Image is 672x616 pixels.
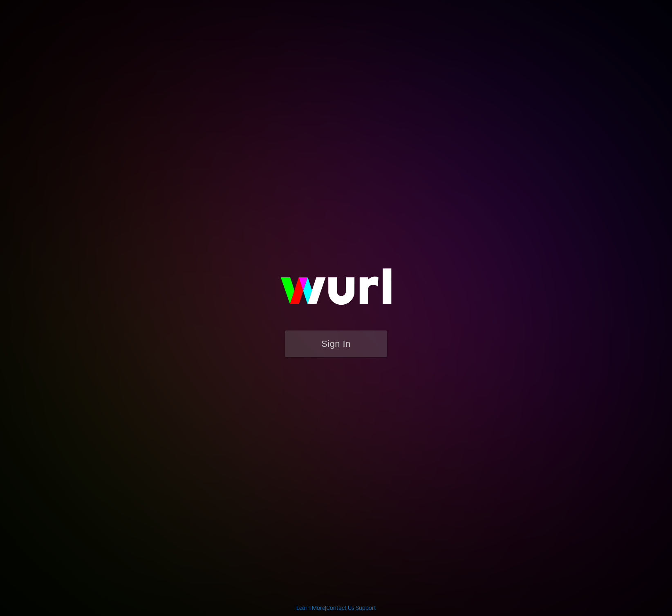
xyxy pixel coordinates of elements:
button: Sign In [285,330,387,357]
img: wurl-logo-on-black-223613ac3d8ba8fe6dc639794a292ebdb59501304c7dfd60c99c58986ef67473.svg [254,251,418,330]
a: Support [356,605,376,611]
div: | | [296,604,376,612]
a: Contact Us [326,605,354,611]
a: Learn More [296,605,325,611]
